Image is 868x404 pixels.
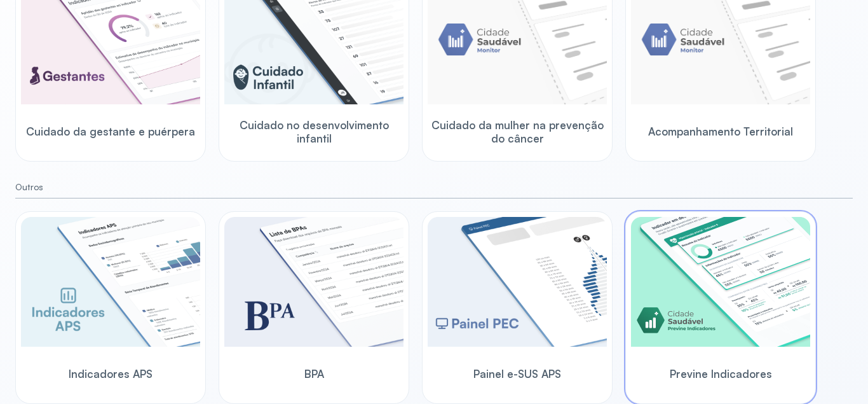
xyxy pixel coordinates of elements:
span: Cuidado da gestante e puérpera [26,125,195,138]
span: Cuidado da mulher na prevenção do câncer [428,118,607,146]
img: bpa.png [224,217,403,347]
img: aps-indicators.png [21,217,200,347]
small: Outros [15,182,853,193]
img: previne-brasil.png [631,217,810,347]
span: Acompanhamento Territorial [648,125,793,138]
img: pec-panel.png [428,217,607,347]
span: BPA [304,367,324,380]
span: Painel e-SUS APS [473,367,561,380]
span: Indicadores APS [69,367,153,380]
span: Previne Indicadores [670,367,772,380]
span: Cuidado no desenvolvimento infantil [224,118,403,146]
